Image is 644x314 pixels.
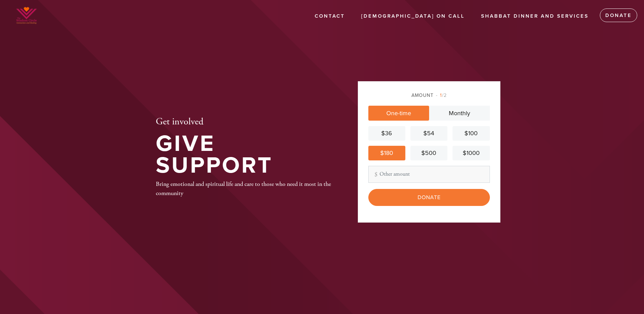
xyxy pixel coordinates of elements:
span: 1 [440,92,442,98]
a: Contact [310,10,350,23]
div: Amount [368,92,490,99]
a: $180 [368,146,405,160]
a: $36 [368,126,405,141]
div: $36 [371,129,403,138]
div: $54 [413,129,445,138]
a: $100 [453,126,490,141]
div: $180 [371,149,403,158]
a: Shabbat Dinner and Services [476,10,594,23]
input: Other amount [368,166,490,183]
a: Monthly [429,106,490,121]
div: $500 [413,149,445,158]
a: Donate [600,8,637,22]
h1: Give Support [156,133,336,177]
span: /2 [436,92,447,98]
h2: Get involved [156,116,336,128]
input: Donate [368,189,490,206]
a: $1000 [453,146,490,160]
a: $54 [410,126,447,141]
a: [DEMOGRAPHIC_DATA] On Call [356,10,470,23]
div: Bring emotional and spiritual life and care to those who need it most in the community [156,179,336,198]
div: $1000 [455,149,487,158]
a: $500 [410,146,447,160]
img: WhatsApp%20Image%202025-03-14%20at%2002.png [10,3,43,28]
div: $100 [455,129,487,138]
a: One-time [368,106,429,121]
